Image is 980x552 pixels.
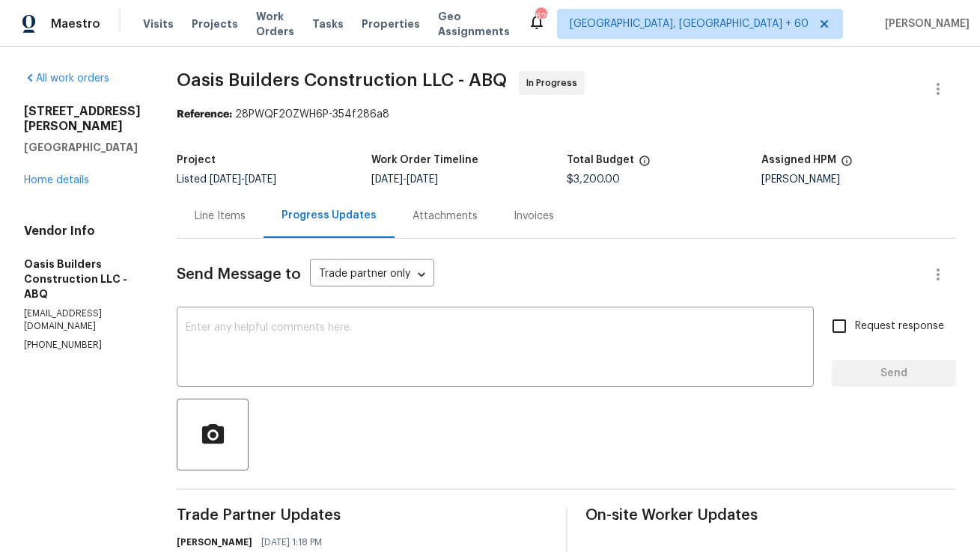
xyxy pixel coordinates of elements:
span: [PERSON_NAME] [879,16,970,31]
h2: [STREET_ADDRESS][PERSON_NAME] [24,104,141,134]
span: [DATE] [210,174,241,185]
div: Attachments [413,209,478,224]
span: $3,200.00 [567,174,620,185]
span: Send Message to [177,267,301,282]
span: Geo Assignments [438,9,510,39]
span: Projects [192,16,238,31]
span: [DATE] [371,174,403,185]
h6: [PERSON_NAME] [177,535,252,550]
span: Work Orders [256,9,294,39]
span: Request response [855,319,944,334]
span: [DATE] [245,174,276,185]
div: Invoices [514,209,554,224]
div: 629 [535,9,546,24]
span: Maestro [51,16,100,31]
span: [GEOGRAPHIC_DATA], [GEOGRAPHIC_DATA] + 60 [570,16,809,31]
span: - [371,174,438,185]
a: All work orders [24,73,109,84]
span: Trade Partner Updates [177,508,548,523]
span: Tasks [312,19,344,29]
b: Reference: [177,109,232,120]
span: Properties [362,16,420,31]
span: Oasis Builders Construction LLC - ABQ [177,71,507,89]
h5: Assigned HPM [761,155,836,165]
h5: Total Budget [567,155,634,165]
span: - [210,174,276,185]
span: The total cost of line items that have been proposed by Opendoor. This sum includes line items th... [639,155,651,174]
span: On-site Worker Updates [585,508,957,523]
div: Trade partner only [310,263,434,287]
div: 28PWQF20ZWH6P-354f286a8 [177,107,956,122]
span: Visits [143,16,174,31]
span: [DATE] [407,174,438,185]
h5: Work Order Timeline [371,155,478,165]
h4: Vendor Info [24,224,141,239]
div: Line Items [195,209,246,224]
a: Home details [24,175,89,185]
h5: Oasis Builders Construction LLC - ABQ [24,257,141,301]
span: In Progress [526,76,583,91]
span: The hpm assigned to this work order. [841,155,853,174]
h5: [GEOGRAPHIC_DATA] [24,140,141,155]
h5: Project [177,155,216,165]
div: Progress Updates [281,208,377,223]
p: [PHONE_NUMBER] [24,339,141,352]
div: [PERSON_NAME] [761,174,956,185]
p: [EMAIL_ADDRESS][DOMAIN_NAME] [24,307,141,333]
span: Listed [177,174,276,185]
span: [DATE] 1:18 PM [261,535,322,550]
